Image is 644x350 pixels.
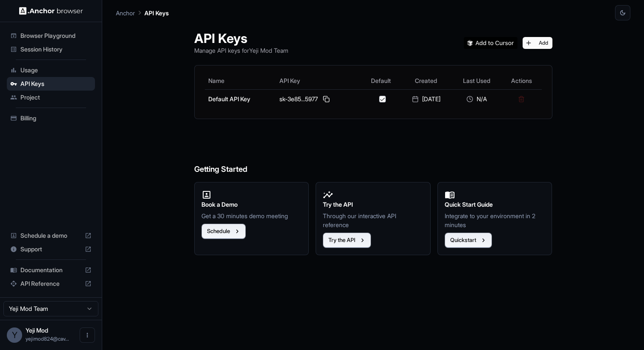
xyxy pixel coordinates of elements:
div: Y [7,327,22,343]
h6: Getting Started [194,129,552,176]
span: API Reference [20,279,81,288]
div: Usage [7,63,95,77]
div: Billing [7,111,95,125]
div: Browser Playground [7,29,95,43]
div: API Keys [7,77,95,91]
span: API Keys [20,80,92,88]
span: Billing [20,114,92,122]
h1: API Keys [194,31,288,46]
th: API Key [276,72,362,89]
span: Browser Playground [20,31,92,40]
div: Project [7,91,95,104]
button: Add [523,37,552,49]
th: Default [361,72,400,89]
span: yejimod824@cavoyar.com [26,336,69,342]
div: N/A [455,95,498,103]
p: Get a 30 minutes demo meeting [201,211,302,220]
button: Try the API [323,233,371,248]
td: Default API Key [205,89,276,108]
div: Documentation [7,263,95,277]
img: Add anchorbrowser MCP server to Cursor [464,37,517,49]
button: Copy API key [321,94,331,104]
div: Schedule a demo [7,229,95,242]
span: Support [20,245,81,253]
button: Open menu [80,327,95,343]
h2: Quick Start Guide [445,200,545,209]
th: Created [400,72,452,89]
span: Project [20,93,92,102]
p: Anchor [116,9,135,17]
p: Integrate to your environment in 2 minutes [445,211,545,229]
button: Quickstart [445,233,492,248]
p: API Keys [144,9,169,17]
p: Through our interactive API reference [323,211,423,229]
div: Support [7,242,95,256]
div: sk-3e85...5977 [279,94,358,104]
span: Usage [20,66,92,74]
h2: Book a Demo [201,200,302,209]
div: Session History [7,43,95,56]
h2: Try the API [323,200,423,209]
th: Name [205,72,276,89]
span: Schedule a demo [20,231,81,240]
th: Last Used [452,72,501,89]
p: Manage API keys for Yeji Mod Team [194,46,288,55]
span: Session History [20,45,92,54]
th: Actions [501,72,542,89]
span: Documentation [20,266,81,274]
nav: breadcrumb [116,8,169,17]
span: Yeji Mod [26,327,48,334]
button: Schedule [201,224,246,239]
div: [DATE] [404,95,448,103]
div: API Reference [7,277,95,290]
img: Anchor Logo [19,7,83,15]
